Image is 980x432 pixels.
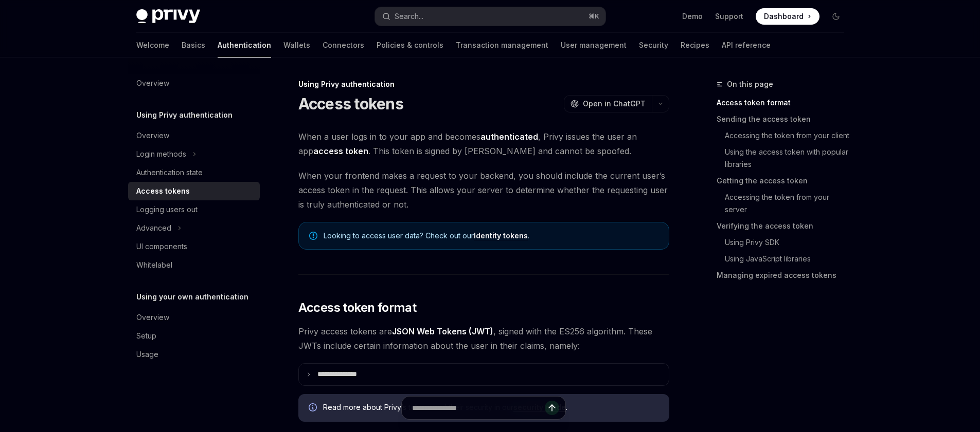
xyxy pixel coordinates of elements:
[717,218,852,234] a: Verifying the access token
[564,95,652,112] button: Open in ChatGPT
[717,127,852,144] a: Accessing the token from your client
[136,185,190,197] div: Access tokens
[128,182,260,200] a: Access tokens
[395,10,423,23] div: Search...
[717,144,852,173] a: Using the access token with popular libraries
[128,308,260,327] a: Overview
[717,111,852,127] a: Sending the access token
[545,401,559,415] button: Send message
[392,326,493,337] a: JSON Web Tokens (JWT)
[136,311,169,324] div: Overview
[323,33,364,58] a: Connectors
[309,232,317,240] svg: Note
[715,11,743,22] a: Support
[136,148,186,160] div: Login methods
[136,129,169,142] div: Overview
[456,33,548,58] a: Transaction management
[717,189,852,218] a: Accessing the token from your server
[682,11,703,22] a: Demo
[412,397,545,419] input: Ask a question...
[375,7,605,26] button: Search...⌘K
[561,33,627,58] a: User management
[128,237,260,256] a: UI components
[128,163,260,182] a: Authentication state
[474,231,528,240] a: Identity tokens
[128,327,260,345] a: Setup
[136,291,248,303] h5: Using your own authentication
[727,78,773,90] span: On this page
[128,345,260,364] a: Usage
[136,9,200,24] img: dark logo
[828,8,844,25] button: Toggle dark mode
[182,33,205,58] a: Basics
[313,146,368,156] strong: access token
[583,99,646,109] span: Open in ChatGPT
[717,173,852,189] a: Getting the access token
[283,33,310,58] a: Wallets
[480,132,538,142] strong: authenticated
[298,299,417,316] span: Access token format
[136,166,203,179] div: Authentication state
[717,267,852,284] a: Managing expired access tokens
[136,33,169,58] a: Welcome
[377,33,443,58] a: Policies & controls
[298,168,669,212] span: When your frontend makes a request to your backend, you should include the current user’s access ...
[128,256,260,274] a: Whitelabel
[136,222,171,234] div: Advanced
[717,234,852,251] a: Using Privy SDK
[128,126,260,145] a: Overview
[717,95,852,111] a: Access token format
[639,33,668,58] a: Security
[128,219,260,237] button: Advanced
[298,79,669,89] div: Using Privy authentication
[128,145,260,163] button: Login methods
[136,348,158,361] div: Usage
[136,77,169,89] div: Overview
[324,231,658,241] span: Looking to access user data? Check out our .
[136,240,187,253] div: UI components
[717,251,852,267] a: Using JavaScript libraries
[136,259,172,271] div: Whitelabel
[298,324,669,353] span: Privy access tokens are , signed with the ES256 algorithm. These JWTs include certain information...
[298,129,669,158] span: When a user logs in to your app and becomes , Privy issues the user an app . This token is signed...
[136,330,156,342] div: Setup
[218,33,271,58] a: Authentication
[722,33,771,58] a: API reference
[128,200,260,219] a: Logging users out
[136,203,198,216] div: Logging users out
[589,12,599,21] span: ⌘ K
[681,33,709,58] a: Recipes
[298,95,403,113] h1: Access tokens
[756,8,819,25] a: Dashboard
[136,109,233,121] h5: Using Privy authentication
[764,11,804,22] span: Dashboard
[128,74,260,92] a: Overview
